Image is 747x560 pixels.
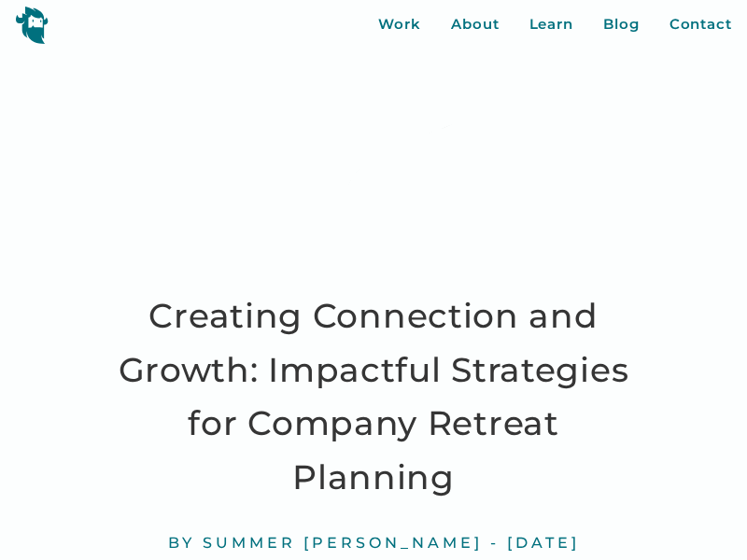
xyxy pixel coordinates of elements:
a: Blog [603,14,640,35]
a: Contact [669,14,732,35]
img: yeti logo icon [15,6,49,44]
a: Learn [529,14,574,35]
div: - [490,534,500,553]
div: By [168,534,195,553]
div: [DATE] [507,534,580,553]
div: Summer [PERSON_NAME] [203,534,483,553]
h1: Creating Connection and Growth: Impactful Strategies for Company Retreat Planning [112,289,635,504]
